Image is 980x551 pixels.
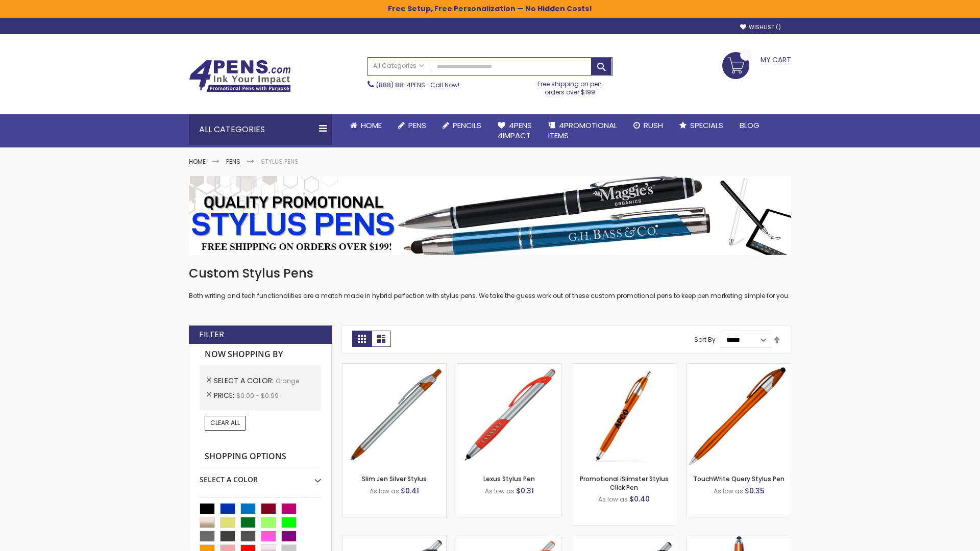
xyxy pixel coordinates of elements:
[740,23,781,31] a: Wishlist
[189,265,791,300] div: Both writing and tech functionalities are a match made in hybrid perfection with stylus pens. We ...
[516,486,534,496] span: $0.31
[745,486,765,496] span: $0.35
[625,114,671,137] a: Rush
[200,344,321,365] strong: Now Shopping by
[644,120,663,131] span: Rush
[362,474,427,483] a: Slim Jen Silver Stylus
[434,114,489,137] a: Pencils
[690,120,723,131] span: Specials
[199,329,224,340] strong: Filter
[205,416,246,430] a: Clear All
[236,391,279,400] span: $0.00 - $0.99
[598,495,628,504] span: As low as
[226,157,240,166] a: Pens
[361,120,382,131] span: Home
[214,390,236,400] span: Price
[368,58,429,74] a: All Categories
[373,62,424,70] span: All Categories
[572,364,676,467] img: Promotional iSlimster Stylus Click Pen-Orange
[189,265,791,282] h1: Custom Stylus Pens
[694,335,716,344] label: Sort By
[548,120,617,141] span: 4PROMOTIONAL ITEMS
[261,157,299,166] strong: Stylus Pens
[485,487,514,495] span: As low as
[457,536,561,544] a: Boston Silver Stylus Pen-Orange
[342,536,446,544] a: Boston Stylus Pen-Orange
[714,487,743,495] span: As low as
[200,467,321,485] div: Select A Color
[687,536,791,544] a: TouchWrite Command Stylus Pen-Orange
[740,120,759,131] span: Blog
[376,81,459,89] span: - Call Now!
[189,60,291,92] img: 4Pens Custom Pens and Promotional Products
[401,486,419,496] span: $0.41
[370,487,399,495] span: As low as
[693,474,785,483] a: TouchWrite Query Stylus Pen
[210,418,240,427] span: Clear All
[189,176,791,255] img: Stylus Pens
[342,364,446,467] img: Slim Jen Silver Stylus-Orange
[457,363,561,372] a: Lexus Stylus Pen-Orange
[453,120,481,131] span: Pencils
[580,474,669,491] a: Promotional iSlimster Stylus Click Pen
[189,114,332,145] div: All Categories
[540,114,625,147] a: 4PROMOTIONALITEMS
[527,76,613,96] div: Free shipping on pen orders over $199
[687,364,791,467] img: TouchWrite Query Stylus Pen-Orange
[214,375,276,386] span: Select A Color
[408,120,426,131] span: Pens
[489,114,540,147] a: 4Pens4impact
[572,536,676,544] a: Lexus Metallic Stylus Pen-Orange
[498,120,532,141] span: 4Pens 4impact
[483,474,535,483] a: Lexus Stylus Pen
[342,114,390,137] a: Home
[671,114,731,137] a: Specials
[687,363,791,372] a: TouchWrite Query Stylus Pen-Orange
[189,157,206,166] a: Home
[276,377,299,385] span: Orange
[629,494,650,504] span: $0.40
[200,446,321,468] strong: Shopping Options
[731,114,768,137] a: Blog
[342,363,446,372] a: Slim Jen Silver Stylus-Orange
[352,331,372,347] strong: Grid
[390,114,434,137] a: Pens
[376,81,425,89] a: (888) 88-4PENS
[457,364,561,467] img: Lexus Stylus Pen-Orange
[572,363,676,372] a: Promotional iSlimster Stylus Click Pen-Orange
